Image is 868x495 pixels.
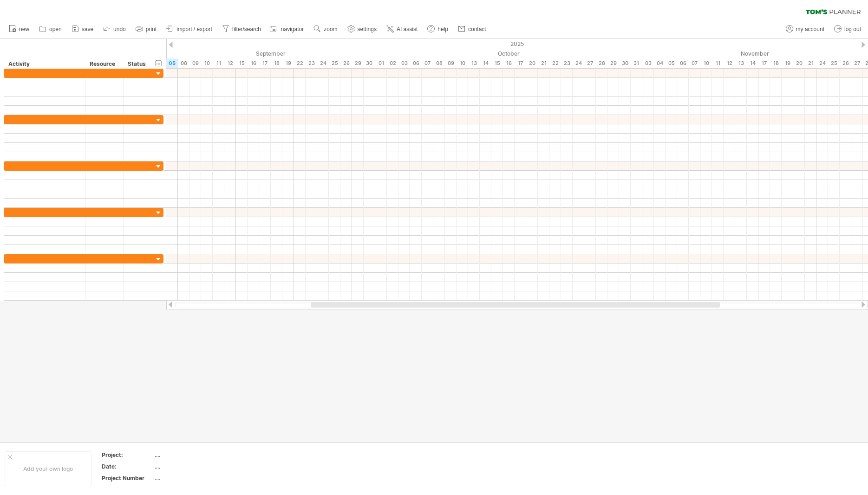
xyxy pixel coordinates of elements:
span: navigator [281,26,304,32]
div: .... [155,463,233,470]
div: Thursday, 30 October 2025 [619,58,631,68]
div: Monday, 24 November 2025 [816,58,828,68]
div: Tuesday, 18 November 2025 [770,58,782,68]
div: Monday, 10 November 2025 [700,58,712,68]
div: Wednesday, 22 October 2025 [549,58,561,68]
div: Thursday, 20 November 2025 [793,58,805,68]
a: my account [783,23,827,35]
div: Friday, 24 October 2025 [573,58,584,68]
a: help [425,23,451,35]
div: Thursday, 9 October 2025 [445,58,457,68]
div: Wednesday, 26 November 2025 [840,58,851,68]
div: Thursday, 27 November 2025 [851,58,863,68]
div: Thursday, 6 November 2025 [677,58,689,68]
span: new [19,26,29,32]
a: settings [345,23,379,35]
div: Thursday, 18 September 2025 [271,58,282,68]
span: import / export [176,26,212,32]
div: Monday, 13 October 2025 [468,58,480,68]
div: Tuesday, 25 November 2025 [828,58,840,68]
div: Tuesday, 28 October 2025 [596,58,607,68]
span: contact [468,26,486,32]
span: save [82,26,93,32]
div: Friday, 5 September 2025 [166,58,178,68]
div: Project: [102,451,153,459]
a: open [37,23,65,35]
span: filter/search [232,26,261,32]
div: Thursday, 16 October 2025 [503,58,515,68]
span: AI assist [397,26,418,32]
div: .... [155,474,233,482]
a: zoom [311,23,340,35]
div: Monday, 3 November 2025 [642,58,654,68]
div: Tuesday, 11 November 2025 [712,58,724,68]
div: Monday, 8 September 2025 [178,58,189,68]
div: Wednesday, 24 September 2025 [317,58,329,68]
div: October 2025 [375,49,642,58]
div: Status [128,59,148,69]
div: Wednesday, 17 September 2025 [259,58,271,68]
div: Resource [90,59,118,69]
div: Friday, 19 September 2025 [282,58,294,68]
div: Tuesday, 14 October 2025 [480,58,491,68]
div: Friday, 10 October 2025 [457,58,468,68]
div: Monday, 15 September 2025 [236,58,248,68]
div: Monday, 6 October 2025 [410,58,422,68]
div: Monday, 17 November 2025 [758,58,770,68]
div: Project Number [102,474,153,482]
div: Friday, 12 September 2025 [224,58,236,68]
div: Wednesday, 10 September 2025 [201,58,213,68]
div: Date: [102,463,153,470]
div: Friday, 14 November 2025 [747,58,758,68]
div: .... [155,451,233,459]
div: Add your own logo [5,451,91,486]
div: Wednesday, 19 November 2025 [782,58,793,68]
div: Tuesday, 4 November 2025 [654,58,666,68]
div: Tuesday, 21 October 2025 [538,58,549,68]
a: AI assist [384,23,420,35]
div: Monday, 22 September 2025 [294,58,306,68]
div: Wednesday, 5 November 2025 [666,58,677,68]
div: Thursday, 13 November 2025 [735,58,747,68]
a: filter/search [220,23,264,35]
div: Wednesday, 15 October 2025 [491,58,503,68]
a: contact [456,23,489,35]
div: Friday, 21 November 2025 [805,58,816,68]
div: Friday, 17 October 2025 [515,58,526,68]
div: Wednesday, 8 October 2025 [433,58,445,68]
div: Monday, 20 October 2025 [526,58,538,68]
div: Friday, 26 September 2025 [340,58,352,68]
span: help [437,26,448,32]
div: Wednesday, 12 November 2025 [724,58,735,68]
div: Friday, 31 October 2025 [631,58,642,68]
div: Wednesday, 1 October 2025 [375,58,387,68]
div: Thursday, 23 October 2025 [561,58,573,68]
a: import / export [164,23,215,35]
div: Friday, 7 November 2025 [689,58,700,68]
span: settings [358,26,377,32]
a: undo [101,23,129,35]
div: Wednesday, 29 October 2025 [607,58,619,68]
div: Thursday, 11 September 2025 [213,58,224,68]
div: September 2025 [120,49,375,58]
a: save [69,23,96,35]
div: Tuesday, 9 September 2025 [189,58,201,68]
span: my account [796,26,824,32]
span: open [49,26,62,32]
div: Tuesday, 16 September 2025 [248,58,259,68]
span: undo [113,26,126,32]
div: Activity [8,59,80,69]
div: Monday, 27 October 2025 [584,58,596,68]
div: Monday, 29 September 2025 [352,58,364,68]
span: print [146,26,157,32]
div: Tuesday, 7 October 2025 [422,58,433,68]
span: zoom [324,26,337,32]
span: log out [844,26,861,32]
div: Thursday, 2 October 2025 [387,58,398,68]
div: Tuesday, 23 September 2025 [306,58,317,68]
div: Thursday, 25 September 2025 [329,58,340,68]
div: Tuesday, 30 September 2025 [364,58,375,68]
a: log out [832,23,864,35]
a: new [7,23,32,35]
a: navigator [268,23,307,35]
